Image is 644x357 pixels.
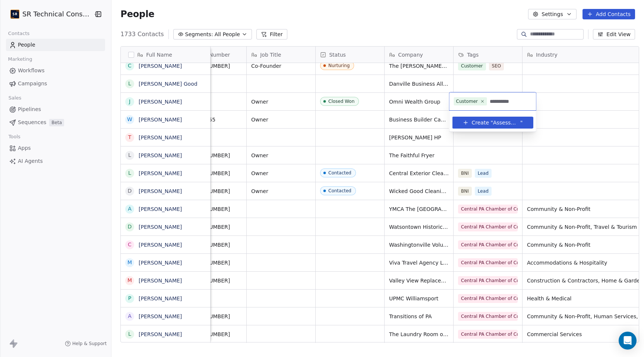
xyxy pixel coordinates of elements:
[452,114,533,129] div: Suggestions
[520,119,523,127] span: "
[472,119,493,127] span: Create "
[493,119,520,127] span: Assessment
[456,98,478,105] div: Customer
[457,117,529,129] button: Create "Assessment"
